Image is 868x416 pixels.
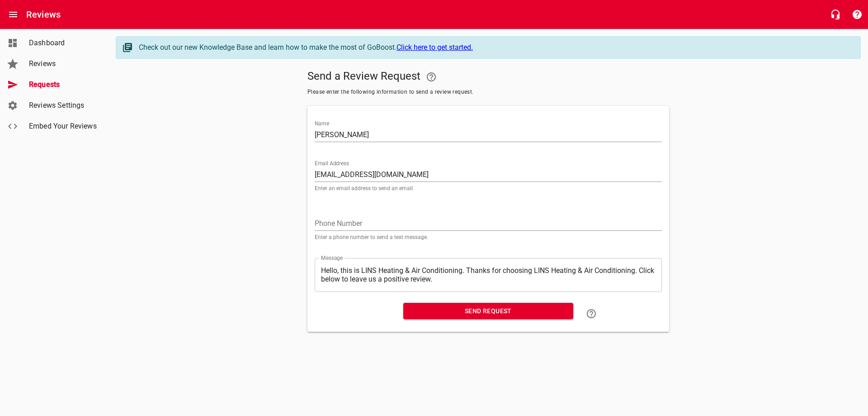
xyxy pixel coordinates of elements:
[26,7,61,22] h6: Reviews
[29,38,98,48] span: Dashboard
[2,4,24,25] button: Open drawer
[139,42,851,53] div: Check out our new Knowledge Base and learn how to make the most of GoBoost.
[420,66,442,88] a: Your Google or Facebook account must be connected to "Send a Review Request"
[403,303,573,320] button: Send Request
[29,79,98,90] span: Requests
[29,58,98,69] span: Reviews
[321,266,656,283] textarea: Hello, this is LINS Heating & Air Conditioning. Thanks for choosing LINS Heating & Air Conditioni...
[825,4,846,25] button: Live Chat
[580,303,602,325] a: Learn how to "Send a Review Request"
[846,4,868,25] button: Support Portal
[315,234,662,240] p: Enter a phone number to send a text message.
[315,161,349,166] label: Email Address
[29,121,98,132] span: Embed Your Reviews
[29,100,98,111] span: Reviews Settings
[410,306,566,317] span: Send Request
[315,186,662,191] p: Enter an email address to send an email.
[307,88,669,97] span: Please enter the following information to send a review request.
[315,121,329,126] label: Name
[307,66,669,88] h5: Send a Review Request
[396,43,473,52] a: Click here to get started.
